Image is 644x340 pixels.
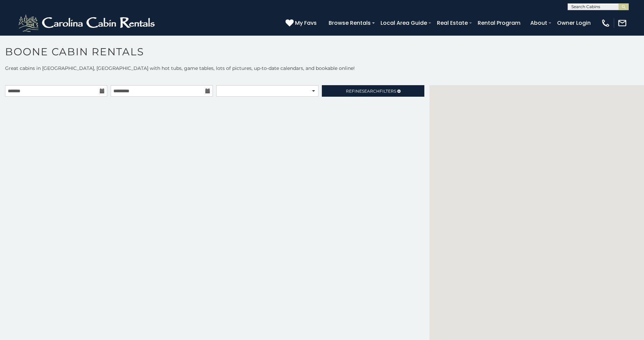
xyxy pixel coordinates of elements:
[295,19,317,27] span: My Favs
[322,85,424,97] a: RefineSearchFilters
[474,17,524,29] a: Rental Program
[377,17,430,29] a: Local Area Guide
[362,89,380,94] span: Search
[527,17,551,29] a: About
[554,17,594,29] a: Owner Login
[601,18,610,28] img: phone-regular-white.png
[17,13,158,33] img: White-1-2.png
[434,17,471,29] a: Real Estate
[286,19,318,27] a: My Favs
[346,89,396,94] span: Refine Filters
[325,17,374,29] a: Browse Rentals
[618,18,627,28] img: mail-regular-white.png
